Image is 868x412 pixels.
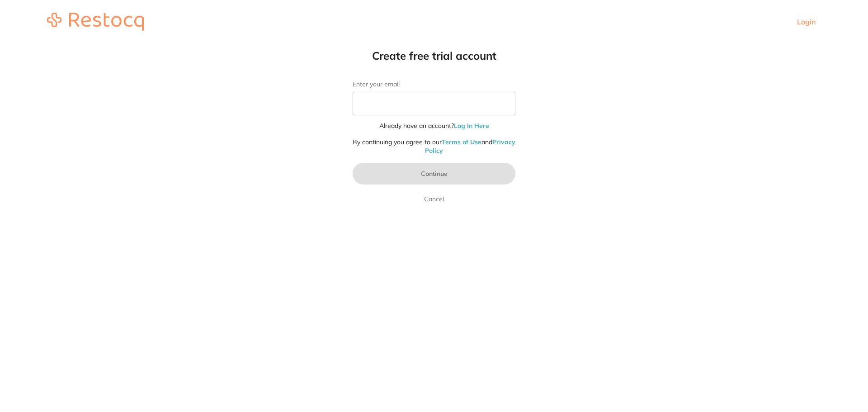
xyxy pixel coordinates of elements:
label: Enter your email [353,81,515,88]
a: Cancel [422,194,446,204]
p: By continuing you agree to our and [353,138,515,156]
img: restocq_logo.svg [47,13,144,31]
p: Already have an account? [353,122,515,131]
a: Privacy Policy [425,138,515,155]
a: Login [797,17,816,26]
a: Log In Here [454,122,489,130]
h1: Create free trial account [335,49,533,62]
button: Continue [353,163,515,185]
a: Terms of Use [442,138,481,146]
